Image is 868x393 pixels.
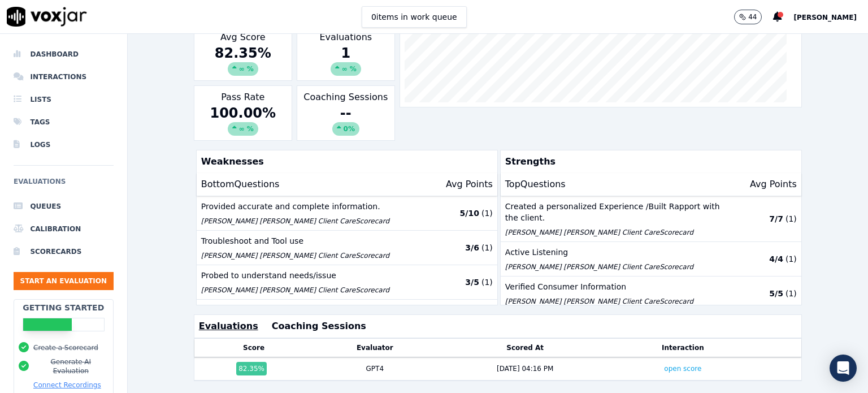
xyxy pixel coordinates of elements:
p: ( 1 ) [785,213,797,224]
p: 3 / 5 [465,277,479,288]
div: Pass Rate [194,85,292,141]
a: Calibration [14,218,114,240]
button: Evaluations [199,319,258,333]
div: Avg Score [194,25,292,81]
h2: Getting Started [23,302,104,313]
p: Provided accurate and complete information. [201,201,420,212]
p: Troubleshoot and Tool use [201,235,420,247]
button: Scored At [506,343,544,352]
button: Interaction [662,343,704,352]
p: ( 1 ) [785,253,797,265]
p: [PERSON_NAME] [PERSON_NAME] Client Care Scorecard [201,217,420,226]
a: Logs [14,133,114,156]
p: ( 1 ) [481,277,493,288]
p: Created a personalized Experience /Built Rapport with the client. [505,201,724,223]
a: Scorecards [14,240,114,263]
button: Provided accurate and complete information. [PERSON_NAME] [PERSON_NAME] Client CareScorecard 5/10... [197,196,497,231]
button: Active Listening [PERSON_NAME] [PERSON_NAME] Client CareScorecard 4/4 (1) [501,242,801,277]
div: ∞ % [228,62,258,76]
a: open score [664,365,701,373]
p: ( 1 ) [481,242,493,253]
p: ( 1 ) [785,288,797,299]
a: Interactions [14,66,114,88]
div: ∞ % [228,122,258,136]
div: ∞ % [331,62,361,76]
div: 0% [332,122,359,136]
p: 4 / 4 [769,253,783,265]
button: Score [243,343,264,352]
a: Tags [14,111,114,133]
p: Weaknesses [197,150,493,173]
div: Open Intercom Messenger [830,355,857,382]
p: Strengths [501,150,797,173]
div: 100.00 % [199,104,287,136]
p: [PERSON_NAME] [PERSON_NAME] Client Care Scorecard [505,262,724,271]
button: Evaluator [357,343,393,352]
p: Avg Points [446,178,493,191]
h6: Evaluations [14,175,114,195]
a: Dashboard [14,43,114,66]
p: [PERSON_NAME] [PERSON_NAME] Client Care Scorecard [505,228,724,237]
div: -- [302,104,390,136]
a: Queues [14,195,114,218]
div: 1 [302,44,390,76]
span: [PERSON_NAME] [793,14,857,21]
p: 7 / 7 [769,213,783,224]
div: 82.35 % [199,44,287,76]
div: [DATE] 04:16 PM [497,364,553,373]
button: Generate AI Evaluation [33,357,108,375]
button: [PERSON_NAME] [793,10,868,24]
div: Coaching Sessions [297,85,395,141]
p: Active Listening [505,247,724,258]
button: 44 [734,10,762,24]
p: Probed to understand needs/issue [201,270,420,281]
p: Top Questions [505,178,566,191]
p: [PERSON_NAME] [PERSON_NAME] Client Care Scorecard [505,297,724,306]
button: Connect Recordings [33,381,101,390]
a: Lists [14,88,114,111]
button: 0items in work queue [362,6,467,28]
p: 3 / 6 [465,242,479,253]
button: Verified Consumer Information [PERSON_NAME] [PERSON_NAME] Client CareScorecard 5/5 (1) [501,277,801,311]
img: voxjar logo [7,7,87,27]
p: [PERSON_NAME] [PERSON_NAME] Client Care Scorecard [201,251,420,260]
button: Coaching Sessions [272,319,366,333]
p: Bottom Questions [201,178,280,191]
button: Created a personalized Experience /Built Rapport with the client. [PERSON_NAME] [PERSON_NAME] Cli... [501,196,801,242]
p: 5 / 5 [769,288,783,299]
p: Verified Consumer Information [505,281,724,292]
button: 44 [734,10,773,24]
p: [PERSON_NAME] [PERSON_NAME] Client Care Scorecard [201,286,420,295]
button: Start an Evaluation [14,272,114,290]
p: 44 [748,12,757,21]
button: Probed to understand needs/issue [PERSON_NAME] [PERSON_NAME] Client CareScorecard 3/5 (1) [197,265,497,300]
p: ( 1 ) [481,208,493,219]
button: Create a Scorecard [33,343,98,352]
p: 5 / 10 [460,208,479,219]
button: Troubleshoot and Tool use [PERSON_NAME] [PERSON_NAME] Client CareScorecard 3/6 (1) [197,231,497,265]
div: Evaluations [297,25,395,81]
div: GPT4 [366,364,384,373]
p: Avg Points [750,178,797,191]
div: 82.35 % [236,362,267,375]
